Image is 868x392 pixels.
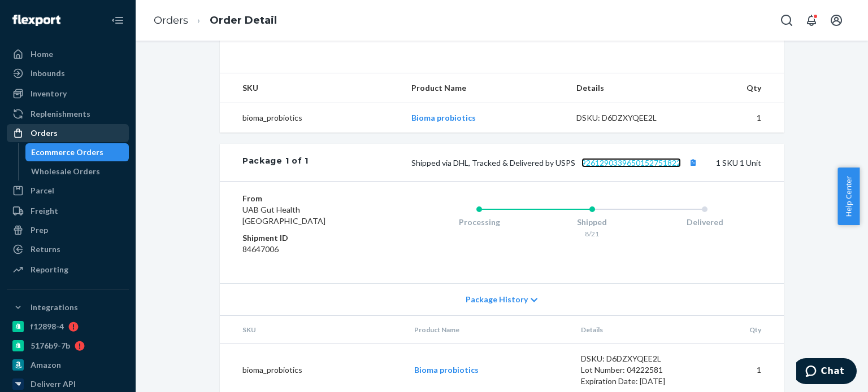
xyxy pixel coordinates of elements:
[242,155,309,170] div: Package 1 of 1
[536,229,649,239] div: 8/21
[106,9,129,32] button: Close Navigation
[775,9,798,32] button: Open Search Box
[31,205,58,217] div: Freight
[581,364,687,376] div: Lot Number: 04222581
[145,4,286,37] ol: breadcrumbs
[691,73,784,103] th: Qty
[242,193,377,204] dt: From
[7,221,129,239] a: Prep
[696,316,784,344] th: Qty
[31,244,60,255] div: Returns
[25,162,129,180] a: Wholesale Orders
[31,378,76,390] div: Deliverr API
[7,261,129,279] a: Reporting
[7,298,129,316] button: Integrations
[12,15,60,26] img: Flexport logo
[7,45,129,63] a: Home
[414,365,479,375] a: Bioma probiotics
[220,316,405,344] th: SKU
[576,112,683,124] div: DSKU: D6DZXYQEE2L
[7,105,129,123] a: Replenishments
[31,88,67,99] div: Inventory
[31,359,61,371] div: Amazon
[536,217,649,228] div: Shipped
[411,158,700,168] span: Shipped via DHL, Tracked & Delivered by USPS
[7,240,129,258] a: Returns
[220,73,402,103] th: SKU
[31,264,68,275] div: Reporting
[31,68,65,79] div: Inbounds
[581,376,687,387] div: Expiration Date: [DATE]
[25,143,129,161] a: Ecommerce Orders
[31,127,58,139] div: Orders
[31,224,48,236] div: Prep
[837,168,860,225] button: Help Center
[648,217,761,228] div: Delivered
[685,155,700,170] button: Copy tracking number
[31,49,53,60] div: Home
[691,103,784,133] td: 1
[825,9,848,32] button: Open account menu
[466,294,528,305] span: Package History
[572,316,696,344] th: Details
[31,340,70,351] div: 5176b9-7b
[31,185,54,196] div: Parcel
[405,316,572,344] th: Product Name
[210,14,277,27] a: Order Detail
[31,147,103,158] div: Ecommerce Orders
[154,14,188,27] a: Orders
[800,9,823,32] button: Open notifications
[581,353,687,364] div: DSKU: D6DZXYQEE2L
[796,358,857,386] iframe: Opens a widget where you can chat to one of our agents
[7,318,129,336] a: f12898-4
[31,166,100,177] div: Wholesale Orders
[581,158,681,168] a: 9261290339650152751822
[7,64,129,82] a: Inbounds
[242,205,325,226] span: UAB Gut Health [GEOGRAPHIC_DATA]
[7,182,129,200] a: Parcel
[31,302,78,313] div: Integrations
[31,108,90,120] div: Replenishments
[242,244,377,255] dd: 84647006
[567,73,692,103] th: Details
[220,103,402,133] td: bioma_probiotics
[31,321,64,332] div: f12898-4
[7,85,129,103] a: Inventory
[423,217,536,228] div: Processing
[7,202,129,220] a: Freight
[242,232,377,244] dt: Shipment ID
[411,113,476,122] a: Bioma probiotics
[402,73,567,103] th: Product Name
[7,337,129,355] a: 5176b9-7b
[309,155,761,170] div: 1 SKU 1 Unit
[7,356,129,374] a: Amazon
[7,124,129,142] a: Orders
